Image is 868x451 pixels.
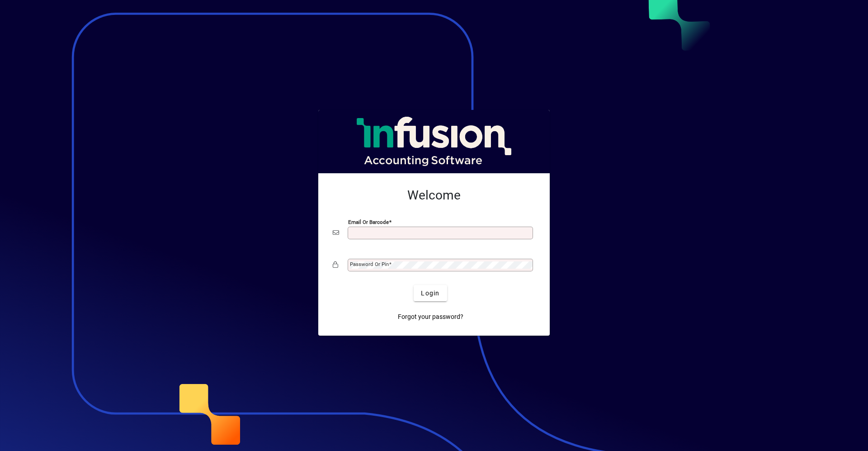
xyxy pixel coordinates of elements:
[414,285,447,301] button: Login
[350,261,389,267] mat-label: Password or Pin
[398,312,463,322] span: Forgot your password?
[348,219,389,225] mat-label: Email or Barcode
[421,289,439,298] span: Login
[333,188,535,203] h2: Welcome
[394,309,467,325] a: Forgot your password?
